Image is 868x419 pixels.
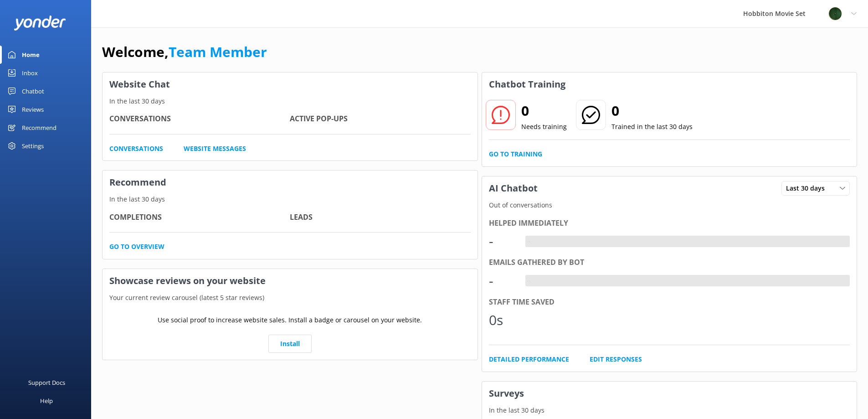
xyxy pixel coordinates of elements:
[525,236,532,248] div: -
[109,113,290,125] h4: Conversations
[290,212,470,223] h4: Leads
[482,176,544,200] h3: AI Chatbot
[828,7,842,21] img: 34-1625720359.png
[489,230,516,252] div: -
[22,100,44,119] div: Reviews
[489,296,850,308] div: Staff time saved
[482,405,857,415] p: In the last 30 days
[489,309,516,331] div: 0s
[521,122,567,132] p: Needs training
[22,64,38,82] div: Inbox
[22,119,56,137] div: Recommend
[611,100,693,122] h2: 0
[489,149,542,159] a: Go to Training
[40,392,53,410] div: Help
[103,269,478,293] h3: Showcase reviews on your website
[109,242,164,252] a: Go to overview
[14,16,66,31] img: yonder-white-logo.png
[158,315,422,325] p: Use social proof to increase website sales. Install a badge or carousel on your website.
[103,96,478,106] p: In the last 30 days
[268,335,312,353] a: Install
[103,72,478,96] h3: Website Chat
[482,200,857,210] p: Out of conversations
[489,354,569,364] a: Detailed Performance
[103,293,478,303] p: Your current review carousel (latest 5 star reviews)
[109,212,290,223] h4: Completions
[482,382,857,405] h3: Surveys
[521,100,567,122] h2: 0
[28,373,65,392] div: Support Docs
[489,270,516,292] div: -
[103,171,478,194] h3: Recommend
[22,137,44,155] div: Settings
[22,46,40,64] div: Home
[489,257,850,269] div: Emails gathered by bot
[109,144,163,154] a: Conversations
[590,354,642,364] a: Edit Responses
[102,41,267,63] h1: Welcome,
[489,217,850,229] div: Helped immediately
[22,82,44,100] div: Chatbot
[290,113,470,125] h4: Active Pop-ups
[169,42,267,61] a: Team Member
[184,144,246,154] a: Website Messages
[611,122,693,132] p: Trained in the last 30 days
[786,183,830,193] span: Last 30 days
[482,72,572,96] h3: Chatbot Training
[525,275,532,287] div: -
[103,194,478,204] p: In the last 30 days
